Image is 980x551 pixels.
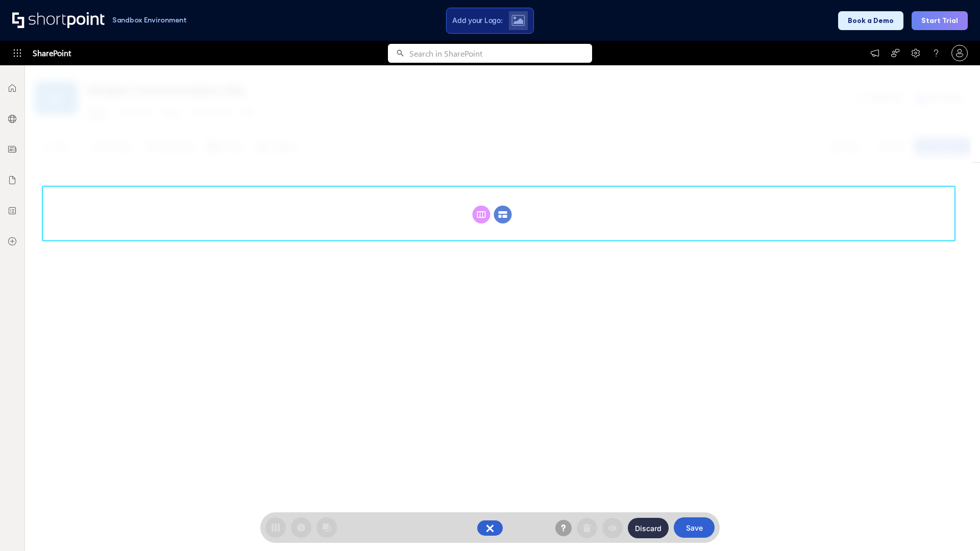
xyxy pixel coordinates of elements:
input: Search in SharePoint [409,44,592,63]
button: Discard [628,518,669,538]
h1: Sandbox Environment [112,17,187,23]
button: Start Trial [912,11,968,30]
img: Upload logo [511,15,525,26]
span: SharePoint [33,41,71,65]
iframe: Chat Widget [929,502,980,551]
button: Save [674,517,715,538]
button: Book a Demo [838,11,903,30]
span: Add your Logo: [452,16,502,25]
